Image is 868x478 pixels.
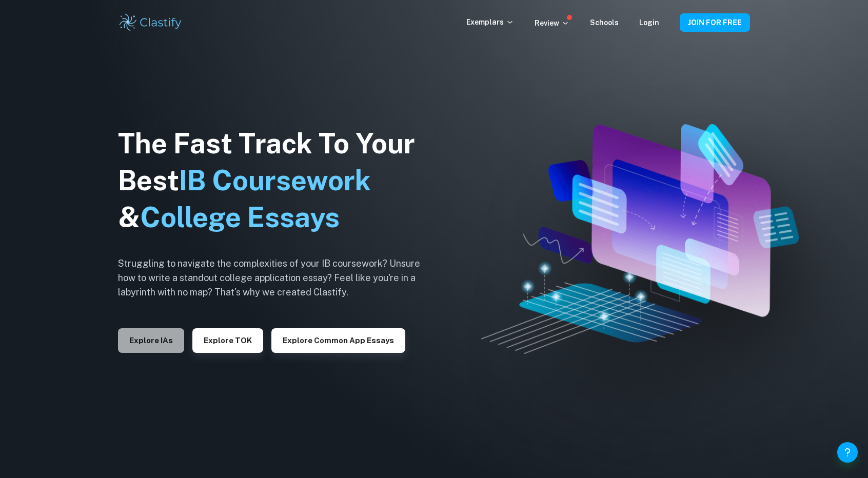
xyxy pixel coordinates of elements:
[680,13,750,32] button: JOIN FOR FREE
[118,256,436,300] h6: Struggling to navigate the complexities of your IB coursework? Unsure how to write a standout col...
[140,201,340,233] span: College Essays
[118,12,183,33] img: Clastify logo
[271,335,405,345] a: Explore Common App essays
[837,442,858,463] button: Help and Feedback
[466,16,514,28] p: Exemplars
[118,328,184,353] button: Explore IAs
[481,124,799,353] img: Clastify hero
[639,18,659,27] a: Login
[535,17,569,29] p: Review
[271,328,405,353] button: Explore Common App essays
[590,18,619,27] a: Schools
[179,164,371,196] span: IB Coursework
[192,335,263,345] a: Explore TOK
[118,125,436,236] h1: The Fast Track To Your Best &
[192,328,263,353] button: Explore TOK
[118,335,184,345] a: Explore IAs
